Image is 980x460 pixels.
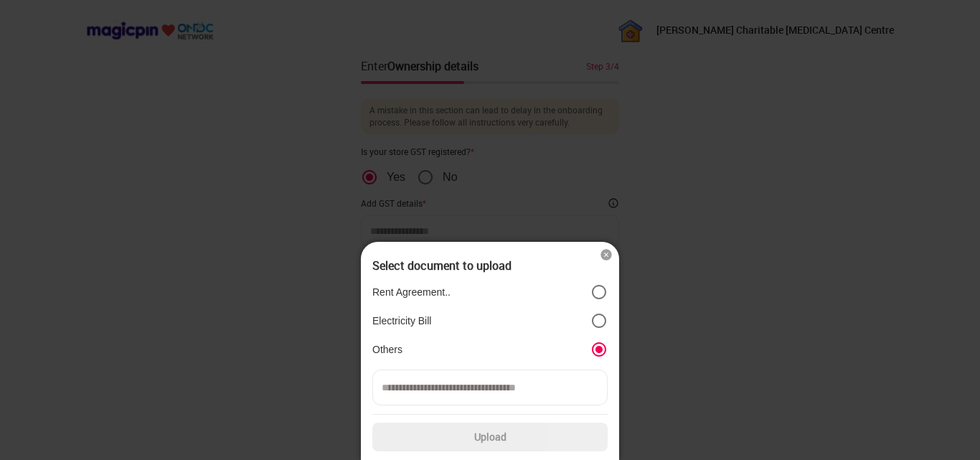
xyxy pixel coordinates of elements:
div: Select document to upload [372,259,608,272]
p: Electricity Bill [372,314,431,327]
p: Others [372,343,402,356]
img: cross_icon.7ade555c.svg [599,248,613,262]
p: Rent Agreement.. [372,286,451,299]
div: position [372,278,608,364]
